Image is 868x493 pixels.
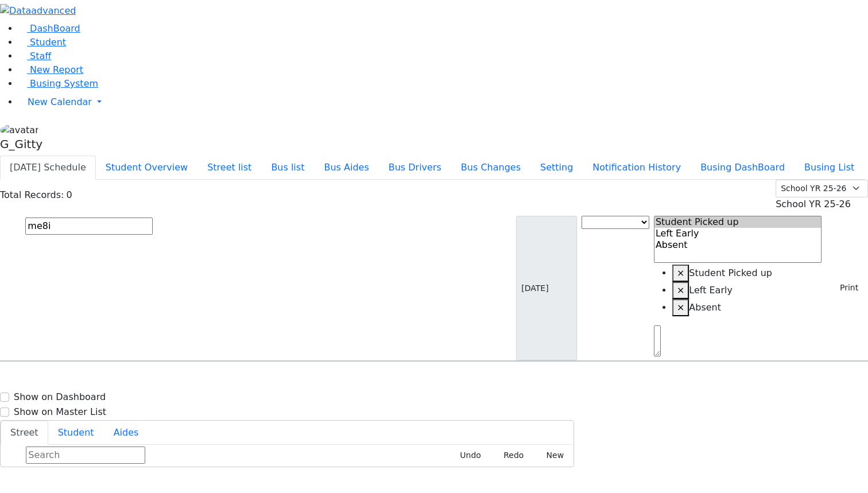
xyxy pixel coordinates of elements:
[14,390,106,404] label: Show on Dashboard
[672,299,822,316] li: Absent
[30,37,66,48] span: Student
[583,156,691,180] button: Notification History
[677,285,684,296] span: ×
[48,421,104,445] button: Student
[776,199,851,209] span: School YR 25-26
[28,96,92,107] span: New Calendar
[30,51,51,61] span: Staff
[96,156,197,180] button: Student Overview
[18,51,51,61] a: Staff
[654,216,821,228] option: Student Picked up
[379,156,451,180] button: Bus Drivers
[314,156,378,180] button: Bus Aides
[654,325,661,356] textarea: Search
[18,78,98,89] a: Busing System
[261,156,314,180] button: Bus list
[197,156,261,180] button: Street list
[104,421,149,445] button: Aides
[18,64,83,75] a: New Report
[1,445,573,467] div: Street
[689,302,721,313] span: Absent
[18,37,66,48] a: Student
[530,156,583,180] button: Setting
[1,421,48,445] button: Street
[677,302,684,313] span: ×
[18,23,80,34] a: DashBoard
[672,282,822,299] li: Left Early
[795,156,864,180] button: Busing List
[672,282,689,299] button: Remove item
[447,447,486,464] button: Undo
[26,447,145,464] input: Search
[451,156,530,180] button: Bus Changes
[672,299,689,316] button: Remove item
[30,64,83,75] span: New Report
[30,78,98,89] span: Busing System
[672,265,822,282] li: Student Picked up
[14,405,106,419] label: Show on Master List
[654,239,821,251] option: Absent
[491,447,529,464] button: Redo
[18,91,868,114] a: New Calendar
[826,279,863,297] button: Print
[776,180,868,197] select: Default select example
[25,218,153,235] input: Search
[672,265,689,282] button: Remove item
[30,23,80,34] span: DashBoard
[533,447,569,464] button: New
[691,156,795,180] button: Busing DashBoard
[66,189,72,200] span: 0
[689,285,733,296] span: Left Early
[689,267,772,278] span: Student Picked up
[654,228,821,239] option: Left Early
[677,267,684,278] span: ×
